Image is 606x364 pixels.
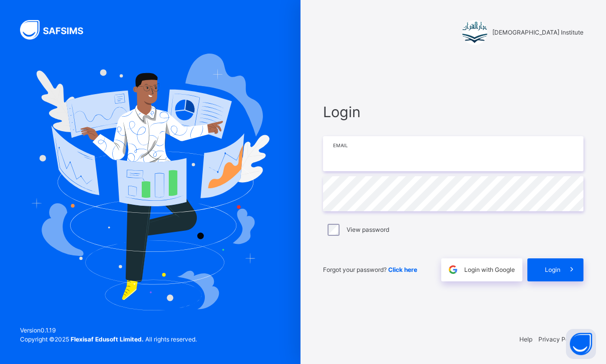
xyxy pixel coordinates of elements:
span: Forgot your password? [323,266,417,273]
span: Login [545,265,560,274]
a: Click here [388,266,417,273]
span: Login [323,101,583,123]
span: Login with Google [464,265,515,274]
label: View password [347,225,389,234]
span: Version 0.1.19 [20,326,197,335]
button: Open asap [566,329,596,359]
strong: Flexisaf Edusoft Limited. [71,335,144,343]
a: Privacy Policy [538,335,579,343]
img: google.396cfc9801f0270233282035f929180a.svg [447,264,459,275]
span: Copyright © 2025 All rights reserved. [20,335,197,343]
img: Hero Image [31,54,269,310]
img: SAFSIMS Logo [20,20,95,40]
a: Help [519,335,532,343]
span: [DEMOGRAPHIC_DATA] Institute [492,28,583,37]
